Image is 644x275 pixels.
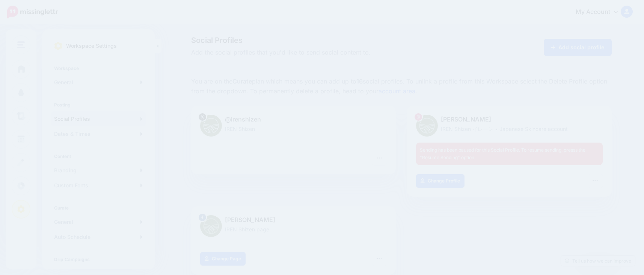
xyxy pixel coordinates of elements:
[416,174,465,188] a: Change Profile
[54,65,143,71] h4: Workspace
[416,125,603,133] p: IREN Shizen イレーン • Japanese Skincare account
[200,225,387,234] p: IREN Shizen page
[200,215,222,237] img: 555410322_1362280589238520_4578914403865189331_n-bsa152251.jpg
[420,147,585,160] span: Sending has been paused for this Social Profile. To resume sending, presss the "Resume Sending" o...
[54,153,143,159] h4: Content
[568,3,633,21] a: My Account
[416,115,603,125] p: [PERSON_NAME]
[7,6,58,18] img: Missinglettr
[232,77,252,85] b: Curate
[51,214,146,229] a: General
[200,115,222,137] img: kUeKV_Oh-87821.jpg
[51,163,146,178] a: Branding
[416,115,438,137] img: 555009600_18375503251150189_6588055093637560753_n-bsa155028.jpg
[379,87,415,95] a: account area
[191,48,468,58] span: Add the social profiles that you'd like to send social content to.
[200,125,387,133] p: IREN Shizen
[561,256,635,266] a: Tell us how we can improve
[356,77,363,85] b: 16
[54,205,143,211] h4: Curate
[66,41,117,50] p: Workspace Settings
[54,42,62,50] img: settings.png
[51,75,146,90] a: General
[200,215,387,225] p: [PERSON_NAME]
[191,36,468,44] span: Social Profiles
[51,178,146,193] a: Custom Fonts
[54,257,143,262] h4: Drip Campaigns
[17,41,25,48] img: menu.png
[54,102,143,108] h4: Posting
[51,229,146,245] a: Auto Schedule
[200,115,387,125] p: @irenshizen
[51,111,146,126] a: Social Profiles
[51,126,146,141] a: Dates & Times
[200,252,246,266] a: Change Page
[191,77,612,96] p: You are on the plan which means you can add up to social profiles. To unlink a profile from this ...
[544,39,612,56] a: Add social profile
